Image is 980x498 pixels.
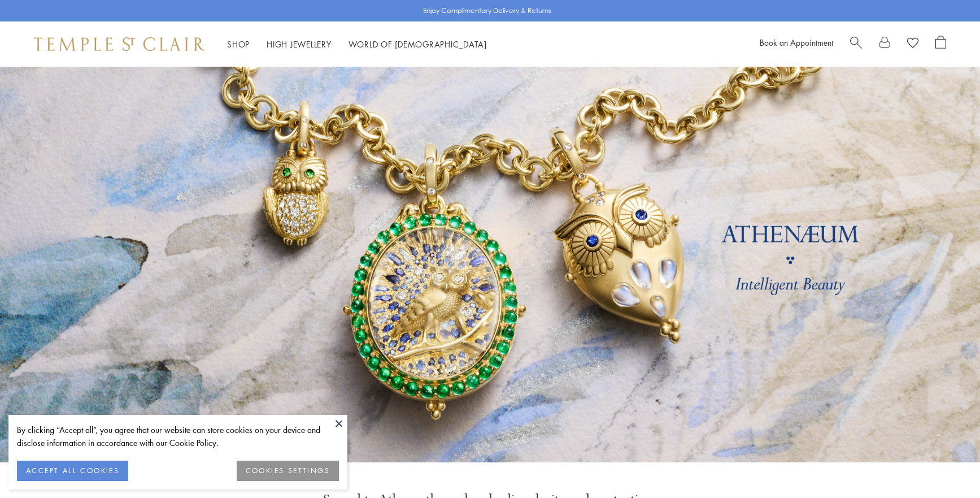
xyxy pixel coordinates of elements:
p: Enjoy Complimentary Delivery & Returns [423,5,551,16]
a: High JewelleryHigh Jewellery [267,38,332,50]
a: Book an Appointment [760,37,833,48]
div: By clicking “Accept all”, you agree that our website can store cookies on your device and disclos... [17,423,339,449]
a: Open Shopping Bag [935,36,946,53]
nav: Main navigation [227,37,487,51]
a: World of [DEMOGRAPHIC_DATA]World of [DEMOGRAPHIC_DATA] [349,38,487,50]
a: Search [850,36,862,53]
a: View Wishlist [907,36,918,53]
img: Temple St. Clair [34,37,204,51]
a: ShopShop [227,38,250,50]
button: COOKIES SETTINGS [237,461,339,481]
button: ACCEPT ALL COOKIES [17,461,128,481]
